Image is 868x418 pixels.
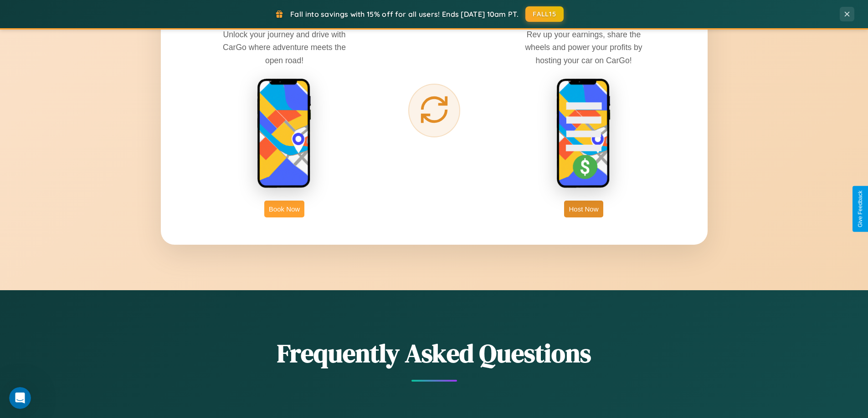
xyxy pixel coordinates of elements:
div: Give Feedback [857,191,863,227]
p: Rev up your earnings, share the wheels and power your profits by hosting your car on CarGo! [515,28,652,66]
button: Host Now [564,201,603,217]
h2: Frequently Asked Questions [161,336,708,371]
img: rent phone [257,78,312,189]
p: Unlock your journey and drive with CarGo where adventure meets the open road! [216,28,353,66]
span: Fall into savings with 15% off for all users! Ends [DATE] 10am PT. [290,10,519,19]
button: Book Now [264,201,304,217]
img: host phone [556,78,611,189]
button: FALL15 [525,6,564,22]
iframe: Intercom live chat [9,387,31,409]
